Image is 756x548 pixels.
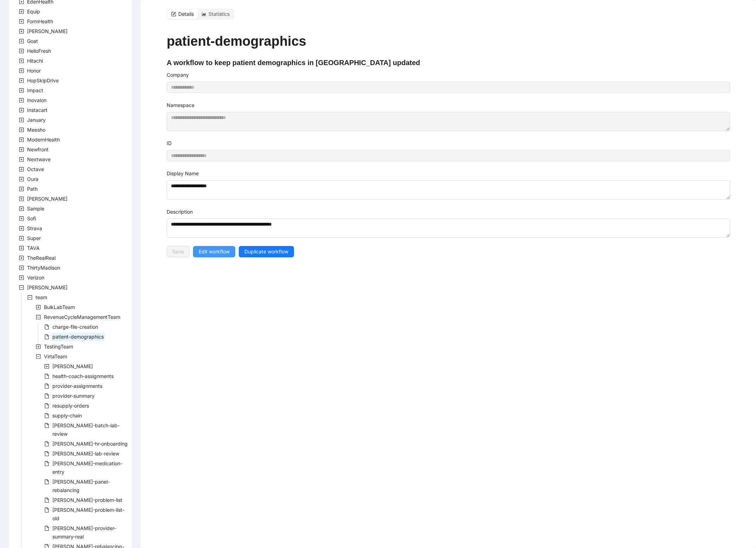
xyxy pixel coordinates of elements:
[44,304,75,310] span: BulkLabTeam
[51,440,129,448] span: virta-hr-onboarding
[51,333,105,341] span: patient-demographics
[27,58,43,64] span: Hitachi
[44,413,49,418] span: file
[167,139,172,147] label: ID
[19,177,24,182] span: plus-square
[44,441,49,446] span: file
[27,137,60,143] span: ModernHealth
[27,225,42,231] span: Strava
[52,441,128,447] span: [PERSON_NAME]-hr-onboarding
[51,506,132,523] span: virta-problem-list-old
[52,373,114,379] span: health-coach-assignments
[51,421,132,438] span: virta-batch-lab-review
[19,137,24,142] span: plus-square
[19,118,24,122] span: plus-square
[26,214,37,223] span: Sofi
[19,49,24,53] span: plus-square
[27,156,51,162] span: Nextwave
[44,384,49,389] span: file
[167,170,199,177] label: Display Name
[19,98,24,103] span: plus-square
[26,37,39,45] span: Goat
[44,403,49,408] span: file
[27,186,38,192] span: Path
[26,27,69,36] span: Garner
[51,496,124,504] span: virta-problem-list
[52,479,110,493] span: [PERSON_NAME]-panel-rebalancing
[27,166,44,172] span: Octave
[27,176,38,182] span: Oura
[26,155,52,164] span: Nextwave
[44,498,49,503] span: file
[19,216,24,221] span: plus-square
[26,67,42,75] span: Honor
[167,58,730,68] h4: A workflow to keep patient demographics in [GEOGRAPHIC_DATA] updated
[27,215,36,221] span: Sofi
[44,344,73,349] span: TestingTeam
[171,12,176,17] span: form
[172,248,184,256] span: Save
[44,526,49,531] span: file
[44,461,49,466] span: file
[26,254,57,262] span: TheRealReal
[52,363,93,369] span: [PERSON_NAME]
[36,354,41,359] span: minus-square
[19,157,24,162] span: plus-square
[51,392,96,400] span: provider-summary
[27,295,32,300] span: minus-square
[52,497,122,503] span: [PERSON_NAME]-problem-list
[44,423,49,428] span: file
[19,68,24,73] span: plus-square
[43,352,69,361] span: VirtaTeam
[36,294,47,300] span: team
[26,224,44,233] span: Strava
[26,165,45,174] span: Octave
[26,86,45,95] span: Impact
[43,313,122,321] span: RevenueCycleManagementTeam
[51,459,132,476] span: virta-medication-entry
[26,244,41,252] span: TAVA
[27,107,47,113] span: Instacart
[44,334,49,339] span: file
[26,204,46,213] span: Sample
[51,411,83,420] span: supply-chain
[52,403,89,409] span: resupply-orders
[19,206,24,211] span: plus-square
[44,508,49,512] span: file
[19,246,24,251] span: plus-square
[52,324,98,330] span: charge-file-creation
[52,451,119,456] span: [PERSON_NAME]-lab-review
[19,29,24,34] span: plus-square
[26,47,52,55] span: HelloFresh
[199,248,230,256] span: Edit workflow
[44,479,49,484] span: file
[27,196,68,202] span: [PERSON_NAME]
[26,273,46,282] span: Verizon
[43,303,76,311] span: BulkLabTeam
[167,180,730,199] textarea: Display Name
[52,507,124,521] span: [PERSON_NAME]-problem-list-old
[19,187,24,191] span: plus-square
[51,372,115,380] span: health-coach-assignments
[51,449,121,458] span: virta-lab-review
[52,460,122,475] span: [PERSON_NAME]-medication-entry
[19,265,24,270] span: plus-square
[19,58,24,63] span: plus-square
[27,68,41,74] span: Honor
[27,265,60,271] span: ThirtyMadison
[44,325,49,329] span: file
[19,196,24,201] span: plus-square
[167,112,730,131] textarea: Namespace
[26,145,50,154] span: Newfront
[27,8,40,14] span: Equip
[26,234,42,242] span: Super
[27,206,44,212] span: Sample
[36,305,41,310] span: plus-square
[167,33,730,49] h1: patient-demographics
[26,76,60,85] span: HopSkipDrive
[27,284,68,290] span: [PERSON_NAME]
[26,17,55,26] span: FormHealth
[44,374,49,379] span: file
[26,283,69,292] span: Virta
[52,393,95,399] span: provider-summary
